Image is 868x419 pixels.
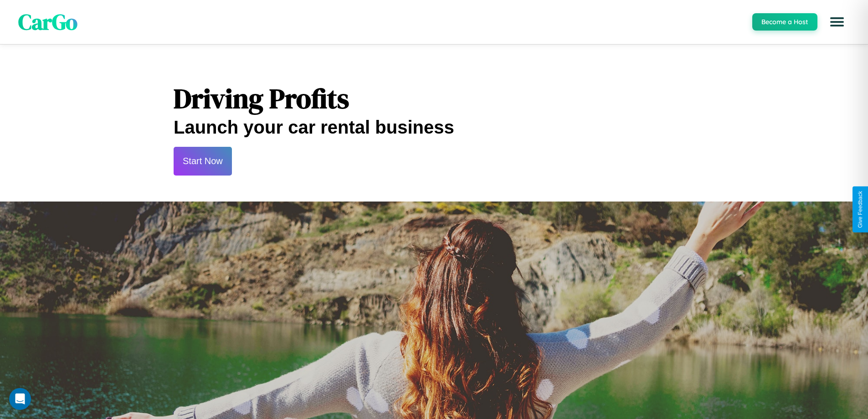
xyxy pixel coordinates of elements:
[174,80,694,117] h1: Driving Profits
[174,117,694,138] h2: Launch your car rental business
[174,147,232,176] button: Start Now
[9,388,31,410] div: Open Intercom Messenger
[18,7,77,37] span: CarGo
[857,191,863,228] div: Give Feedback
[752,13,817,31] button: Become a Host
[824,9,850,35] button: Open menu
